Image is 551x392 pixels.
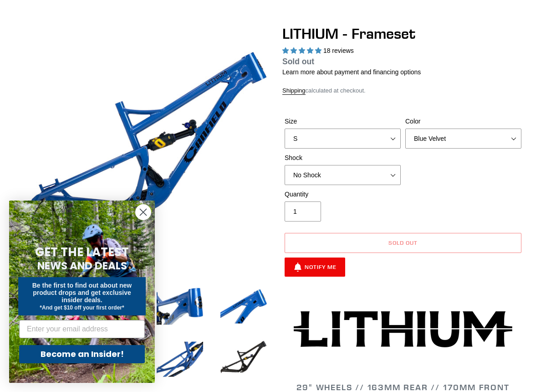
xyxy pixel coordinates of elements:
[388,239,418,246] span: Sold out
[294,311,512,347] img: Lithium-Logo_480x480.png
[155,281,205,331] img: Load image into Gallery viewer, LITHIUM - Frameset
[323,47,354,54] span: 18 reviews
[405,117,521,126] label: Color
[37,258,127,273] span: NEWS AND DEALS
[32,282,132,304] span: Be the first to find out about new product drops and get exclusive insider deals.
[35,244,129,260] span: GET THE LATEST
[135,204,151,220] button: Close dialog
[285,117,401,126] label: Size
[285,233,521,253] button: Sold out
[219,281,269,331] img: Load image into Gallery viewer, LITHIUM - Frameset
[285,258,345,277] button: Notify Me
[282,57,314,66] span: Sold out
[282,25,524,42] h1: LITHIUM - Frameset
[285,190,401,199] label: Quantity
[282,47,323,54] span: 5.00 stars
[19,320,145,338] input: Enter your email address
[219,334,269,384] img: Load image into Gallery viewer, LITHIUM - Frameset
[19,345,145,363] button: Become an Insider!
[282,86,524,95] div: calculated at checkout.
[282,68,421,76] a: Learn more about payment and financing options
[40,304,124,311] span: *And get $10 off your first order*
[155,334,205,384] img: Load image into Gallery viewer, LITHIUM - Frameset
[285,153,401,163] label: Shock
[282,87,306,95] a: Shipping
